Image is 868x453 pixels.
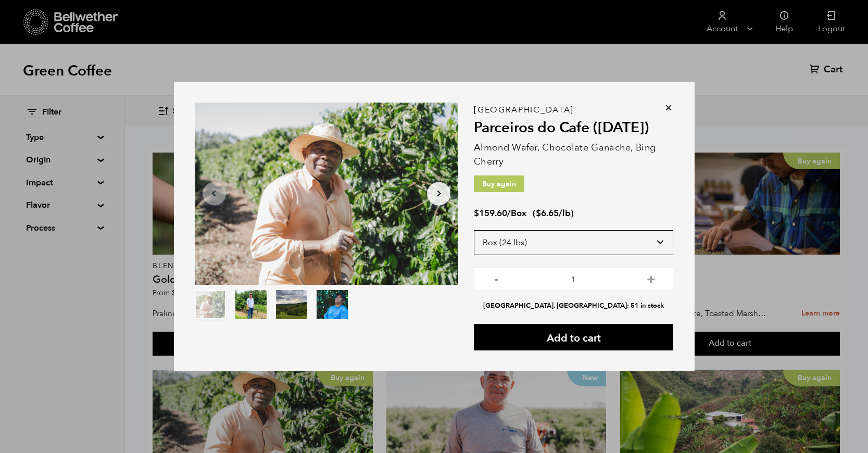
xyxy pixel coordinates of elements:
span: /lb [559,207,571,219]
bdi: 159.60 [474,207,507,219]
span: / [507,207,511,219]
button: + [645,273,658,283]
p: Buy again [474,175,524,192]
button: - [489,273,502,283]
p: Almond Wafer, Chocolate Ganache, Bing Cherry [474,141,673,169]
span: Box [511,207,526,219]
span: $ [474,207,479,219]
bdi: 6.65 [536,207,559,219]
h2: Parceiros do Cafe ([DATE]) [474,119,673,137]
span: $ [536,207,541,219]
li: [GEOGRAPHIC_DATA], [GEOGRAPHIC_DATA]: 51 in stock [474,301,673,311]
span: ( ) [533,207,574,219]
button: Add to cart [474,324,673,350]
